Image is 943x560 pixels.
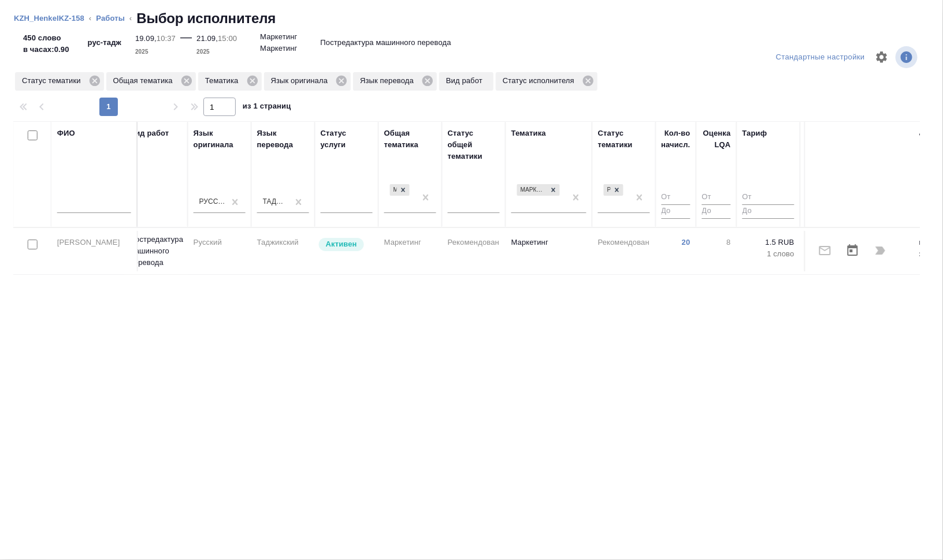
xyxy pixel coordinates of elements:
[130,128,169,139] div: Вид работ
[384,128,436,151] div: Общая тематика
[263,197,289,207] div: Таджикский
[14,9,929,28] nav: breadcrumb
[742,128,767,139] div: Тариф
[14,14,84,23] a: KZH_HenkelKZ-158
[22,75,85,87] p: Статус тематики
[503,75,578,87] p: Статус исполнителя
[89,13,91,24] li: ‹
[113,75,177,87] p: Общая тематика
[205,75,243,87] p: Тематика
[96,14,125,23] a: Работы
[742,191,795,205] input: От
[517,184,547,196] div: Маркетинг
[742,204,795,219] input: До
[218,34,237,43] p: 15:00
[839,237,867,264] button: Открыть календарь загрузки
[28,240,38,249] input: Выбери исполнителей, чтобы отправить приглашение на работу
[662,191,690,205] input: От
[742,248,795,260] p: 1 слово
[896,46,920,68] span: Посмотреть информацию
[251,231,315,271] td: Таджикский
[598,128,650,151] div: Статус тематики
[603,183,625,197] div: Рекомендован
[130,234,182,268] p: Постредактура машинного перевода
[446,75,487,87] p: Вид работ
[378,231,442,271] td: Маркетинг
[604,184,611,196] div: Рекомендован
[696,231,737,271] td: 8
[360,75,418,87] p: Язык перевода
[702,128,731,151] div: Оценка LQA
[662,204,690,219] input: До
[321,37,451,48] p: Постредактура машинного перевода
[136,9,276,28] h2: Выбор исполнителя
[180,28,192,58] div: —
[511,237,586,248] p: Маркетинг
[264,72,351,91] div: Язык оригинала
[511,128,546,139] div: Тематика
[868,43,896,71] span: Настроить таблицу
[326,238,357,250] p: Активен
[516,183,561,197] div: Маркетинг
[57,128,75,139] div: ФИО
[199,197,226,207] div: Русский
[188,231,251,271] td: Русский
[257,128,309,151] div: Язык перевода
[662,128,690,151] div: Кол-во начисл.
[194,128,246,151] div: Язык оригинала
[23,32,69,44] p: 450 слово
[442,231,506,271] td: Рекомендован
[702,191,731,205] input: От
[135,34,157,43] p: 19.09,
[260,31,297,43] p: Маркетинг
[800,231,847,271] td: Нет
[682,238,690,247] a: 20
[198,72,262,91] div: Тематика
[51,231,138,271] td: [PERSON_NAME]
[271,75,332,87] p: Язык оригинала
[353,72,437,91] div: Язык перевода
[157,34,176,43] p: 10:37
[496,72,597,91] div: Статус исполнителя
[592,231,656,271] td: Рекомендован
[773,48,868,66] div: split button
[702,204,731,219] input: До
[243,99,291,116] span: из 1 страниц
[129,13,132,24] li: ‹
[448,128,500,162] div: Статус общей тематики
[321,128,373,151] div: Статус услуги
[742,237,795,248] p: 1.5 RUB
[390,184,397,196] div: Маркетинг
[389,183,411,197] div: Маркетинг
[15,72,104,91] div: Статус тематики
[106,72,196,91] div: Общая тематика
[196,34,218,43] p: 21.09,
